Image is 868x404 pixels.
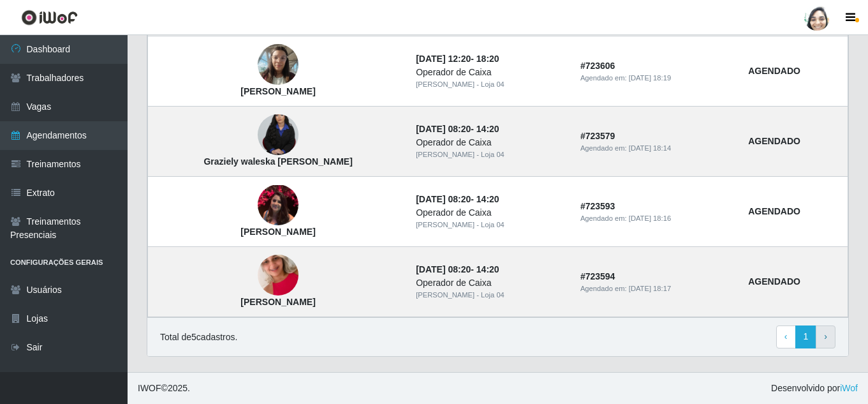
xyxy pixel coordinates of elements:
strong: - [416,194,499,204]
time: 14:20 [476,124,499,134]
time: [DATE] 18:17 [629,285,671,292]
div: Operador de Caixa [416,276,565,290]
strong: # 723594 [580,271,615,281]
strong: - [416,54,499,64]
time: [DATE] 18:14 [629,144,671,152]
div: [PERSON_NAME] - Loja 04 [416,149,565,160]
strong: AGENDADO [748,206,800,216]
strong: Graziely waleska [PERSON_NAME] [203,156,352,167]
time: [DATE] 08:20 [416,264,471,274]
strong: # 723606 [580,61,615,71]
div: Agendado em: [580,143,733,154]
time: [DATE] 12:20 [416,54,471,64]
div: [PERSON_NAME] - Loja 04 [416,79,565,90]
p: Total de 5 cadastros. [160,331,237,344]
span: › [824,331,827,341]
time: 14:20 [476,194,499,204]
div: Agendado em: [580,283,733,294]
div: [PERSON_NAME] - Loja 04 [416,220,565,230]
strong: [PERSON_NAME] [240,297,315,307]
strong: [PERSON_NAME] [240,86,315,96]
time: [DATE] 08:20 [416,194,471,204]
span: ‹ [784,331,788,341]
img: Stheffany Nascimento da Silva [258,38,298,92]
div: Operador de Caixa [416,206,565,220]
nav: pagination [776,325,835,348]
time: 14:20 [476,264,499,274]
img: Maria Margarida de Araújo [258,185,298,225]
a: Next [816,325,835,348]
time: 18:20 [476,54,499,64]
a: 1 [795,325,817,348]
strong: AGENDADO [748,66,800,76]
span: IWOF [138,383,161,393]
strong: # 723593 [580,201,615,211]
span: © 2025 . [138,382,190,395]
strong: AGENDADO [748,136,800,146]
img: Patrícia Rodrigues dos santos [258,239,298,312]
strong: AGENDADO [748,276,800,287]
strong: - [416,124,499,134]
time: [DATE] 18:16 [629,214,671,222]
div: Agendado em: [580,73,733,84]
strong: # 723579 [580,131,615,141]
a: Previous [776,325,796,348]
div: [PERSON_NAME] - Loja 04 [416,290,565,301]
div: Operador de Caixa [416,66,565,79]
span: Desenvolvido por [771,382,858,395]
strong: - [416,264,499,274]
time: [DATE] 18:19 [629,74,671,82]
img: Graziely waleska cortez ribeiro [258,104,298,165]
div: Agendado em: [580,213,733,224]
div: Operador de Caixa [416,136,565,149]
time: [DATE] 08:20 [416,124,471,134]
img: CoreUI Logo [21,10,78,26]
a: iWof [840,383,858,393]
strong: [PERSON_NAME] [240,227,315,237]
